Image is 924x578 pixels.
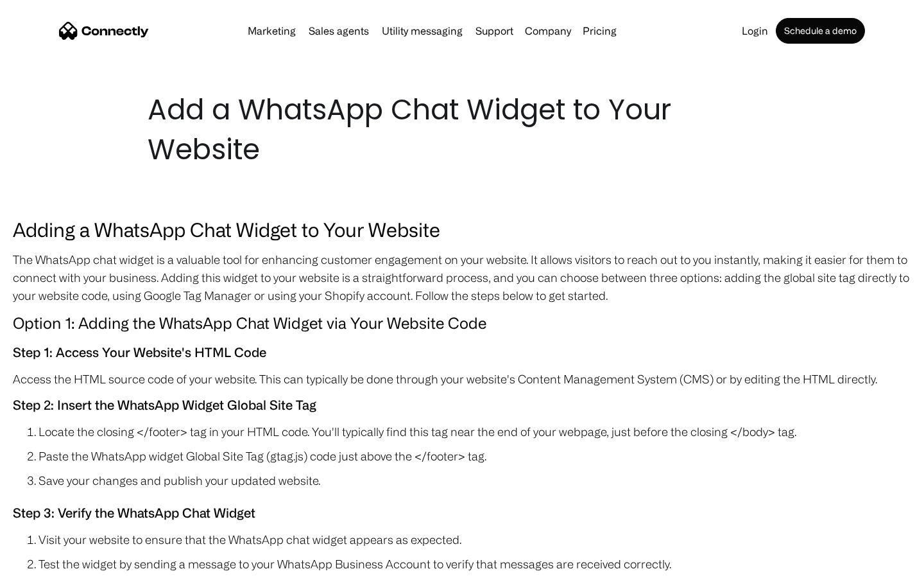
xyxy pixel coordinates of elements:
[13,502,911,524] h5: Step 3: Verify the WhatsApp Chat Widget
[470,26,518,36] a: Support
[776,18,865,44] a: Schedule a demo
[13,215,911,244] h3: Adding a WhatsApp Chat Widget to Your Website
[243,26,301,36] a: Marketing
[13,311,911,335] h4: Option 1: Adding the WhatsApp Chat Widget via Your Website Code
[38,423,911,441] li: Locate the closing </footer> tag in your HTML code. You'll typically find this tag near the end o...
[377,26,468,36] a: Utility messaging
[577,26,622,36] a: Pricing
[525,22,571,40] div: Company
[13,250,911,304] p: The WhatsApp chat widget is a valuable tool for enhancing customer engagement on your website. It...
[13,342,911,363] h5: Step 1: Access Your Website's HTML Code
[13,556,77,574] aside: Language selected: English
[13,370,911,388] p: Access the HTML source code of your website. This can typically be done through your website's Co...
[26,556,77,574] ul: Language list
[38,447,911,465] li: Paste the WhatsApp widget Global Site Tag (gtag.js) code just above the </footer> tag.
[38,530,911,548] li: Visit your website to ensure that the WhatsApp chat widget appears as expected.
[148,90,776,170] h1: Add a WhatsApp Chat Widget to Your Website
[38,471,911,489] li: Save your changes and publish your updated website.
[737,26,773,36] a: Login
[38,555,911,573] li: Test the widget by sending a message to your WhatsApp Business Account to verify that messages ar...
[304,26,374,36] a: Sales agents
[13,394,911,416] h5: Step 2: Insert the WhatsApp Widget Global Site Tag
